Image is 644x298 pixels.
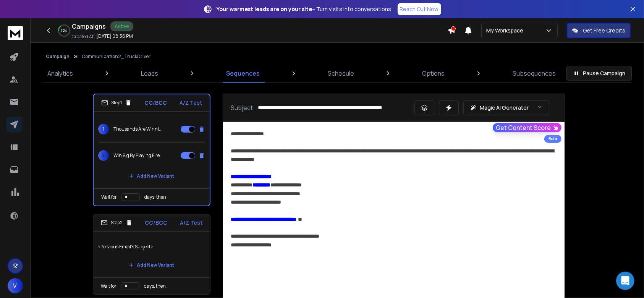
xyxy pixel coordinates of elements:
[145,219,168,227] p: CC/BCC
[567,23,631,38] button: Get Free Credits
[8,26,23,40] img: logo
[328,69,354,78] p: Schedule
[583,27,625,34] p: Get Free Credits
[180,219,202,227] p: A/Z Test
[144,194,166,200] p: days, then
[8,278,23,293] button: V
[98,124,109,134] span: 1
[486,27,526,34] p: My Workspace
[217,5,392,13] p: – Turn visits into conversations
[508,64,560,83] a: Subsequences
[398,3,441,15] a: Reach Out Now
[463,100,549,115] button: Magic AI Generator
[101,219,133,226] div: Step 2
[101,99,132,106] div: Step 1
[123,168,180,184] button: Add New Variant
[72,34,95,40] p: Created At:
[544,135,561,143] div: Beta
[136,64,163,83] a: Leads
[566,66,632,81] button: Pause Campaign
[400,5,439,13] p: Reach Out Now
[93,94,210,206] li: Step1CC/BCCA/Z Test1Thousands Are Winning on Fire Kirin – Are You Next? 🔥2Win Big By Playing Fire...
[123,258,180,273] button: Add New Variant
[417,64,449,83] a: Options
[217,5,312,13] strong: Your warmest leads are on your site
[110,21,133,31] div: Active
[513,69,556,78] p: Subsequences
[98,236,205,258] p: <Previous Email's Subject>
[93,214,210,295] li: Step2CC/BCCA/Z Test<Previous Email's Subject>Add New VariantWait fordays, then
[96,33,133,39] p: [DATE] 08:36 PM
[222,64,264,83] a: Sequences
[231,103,255,112] p: Subject:
[101,194,117,200] p: Wait for
[98,150,109,161] span: 2
[323,64,359,83] a: Schedule
[101,283,117,289] p: Wait for
[46,53,70,60] button: Campaign
[72,22,106,31] h1: Campaigns
[141,69,158,78] p: Leads
[422,69,445,78] p: Options
[113,126,162,132] p: Thousands Are Winning on Fire Kirin – Are You Next? 🔥
[144,283,166,289] p: days, then
[47,69,73,78] p: Analytics
[226,69,260,78] p: Sequences
[180,99,202,107] p: A/Z Test
[616,272,634,290] div: Open Intercom Messenger
[82,53,150,60] p: Communication2_TruckDriver
[61,28,67,33] p: 15 %
[113,152,162,159] p: Win Big By Playing Fire kirin, [PERSON_NAME], Onion Star, & More! 🎰🎯
[43,64,78,83] a: Analytics
[493,123,561,132] button: Get Content Score
[480,104,529,112] p: Magic AI Generator
[144,99,167,107] p: CC/BCC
